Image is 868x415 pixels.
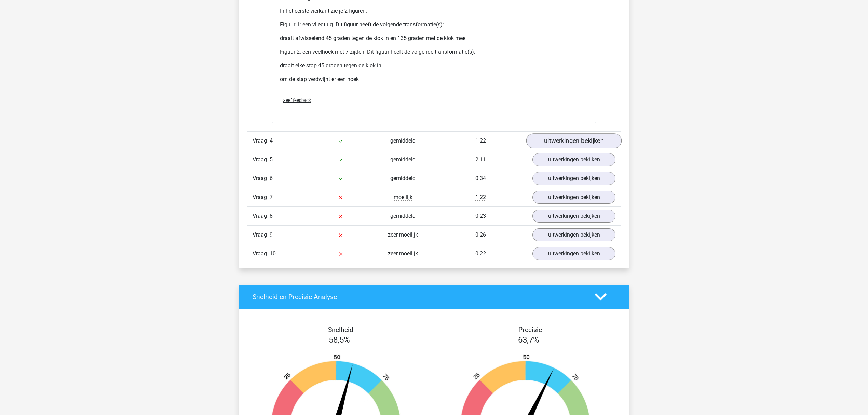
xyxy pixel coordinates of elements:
span: Vraag [253,231,270,239]
a: uitwerkingen bekijken [532,191,615,204]
span: Vraag [253,193,270,201]
span: 4 [270,137,273,144]
span: 0:34 [475,175,486,182]
span: Vraag [253,156,270,164]
span: gemiddeld [390,156,416,163]
a: uitwerkingen bekijken [532,247,615,260]
span: zeer moeilijk [388,250,418,257]
p: In het eerste vierkant zie je 2 figuren: [280,7,588,15]
span: 6 [270,175,273,182]
span: 1:22 [475,194,486,201]
p: om de stap verdwijnt er een hoek [280,75,588,83]
a: uitwerkingen bekijken [526,133,622,148]
span: 0:22 [475,250,486,257]
h4: Precisie [442,326,618,334]
span: 9 [270,231,273,238]
span: 63,7% [518,335,539,345]
span: gemiddeld [390,137,416,144]
a: uitwerkingen bekijken [532,172,615,185]
span: gemiddeld [390,175,416,182]
span: zeer moeilijk [388,231,418,238]
span: 0:23 [475,213,486,219]
span: 7 [270,194,273,200]
span: Vraag [253,250,270,258]
a: uitwerkingen bekijken [532,153,615,166]
span: 58,5% [329,335,350,345]
span: moeilijk [394,194,412,201]
span: 2:11 [475,156,486,163]
p: draait afwisselend 45 graden tegen de klok in en 135 graden met de klok mee [280,34,588,42]
span: 10 [270,250,276,257]
span: gemiddeld [390,213,416,219]
span: Vraag [253,137,270,145]
h4: Snelheid [253,326,429,334]
span: Vraag [253,174,270,183]
a: uitwerkingen bekijken [532,228,615,241]
span: 8 [270,213,273,219]
p: Figuur 1: een vliegtuig. Dit figuur heeft de volgende transformatie(s): [280,21,588,29]
p: draait elke stap 45 graden tegen de klok in [280,62,588,70]
span: 0:26 [475,231,486,238]
span: 5 [270,156,273,163]
h4: Snelheid en Precisie Analyse [253,293,584,301]
a: uitwerkingen bekijken [532,210,615,223]
span: 1:22 [475,137,486,144]
p: Figuur 2: een veelhoek met 7 zijden. Dit figuur heeft de volgende transformatie(s): [280,48,588,56]
span: Vraag [253,212,270,220]
span: Geef feedback [283,98,311,103]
